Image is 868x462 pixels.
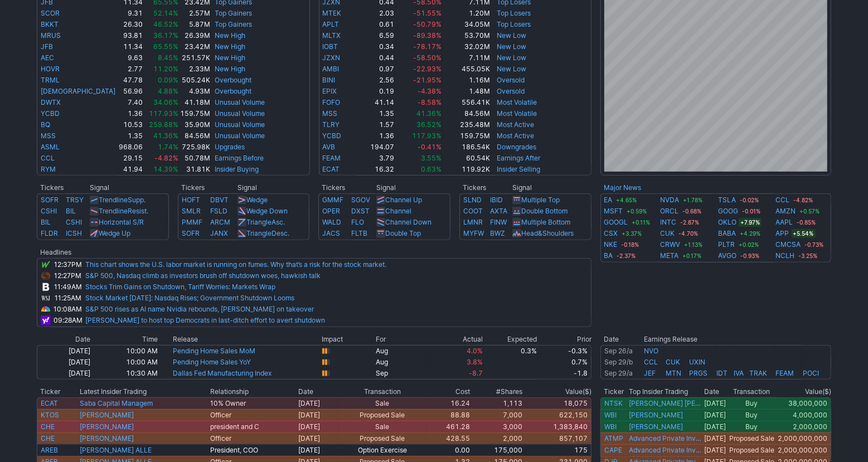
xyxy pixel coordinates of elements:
td: 10.53 [118,119,143,130]
a: S&P 500, Nasdaq climb as investors brush off shutdown woes, hawkish talk [85,271,321,280]
td: 32.02M [442,41,491,52]
a: NCLH [776,250,795,261]
td: 1.35 [356,108,395,119]
a: Overbought [215,87,251,95]
a: AREB [41,446,58,454]
th: Signal [237,182,309,193]
a: NKE [604,239,617,250]
a: Multiple Bottom [521,218,570,226]
a: AMBI [323,65,340,73]
a: KTOS [41,411,59,419]
span: Trendline [99,196,128,204]
a: TriangleDesc. [246,229,289,237]
td: 505.24K [179,75,211,86]
span: 1.74% [158,143,178,151]
a: PRGS [690,369,708,377]
a: FLDR [41,229,58,237]
a: New Low [497,42,526,51]
td: 0.34 [356,41,395,52]
a: [PERSON_NAME] [80,411,134,419]
a: OPER [322,207,340,215]
th: Tickers [178,182,237,193]
span: 41.36% [153,132,178,140]
td: 725.98K [179,142,211,153]
a: [PERSON_NAME] [629,422,683,431]
td: 50.78M [179,153,211,164]
span: 65.55% [153,42,178,51]
a: Sep 29/a [604,369,633,377]
td: 235.48M [442,119,491,130]
a: TLRY [323,120,340,129]
a: Most Volatile [497,109,537,118]
a: Advanced Private Investimentos Inova Simples (I.S.) [629,434,701,443]
th: Tickers [37,182,89,193]
a: Earnings Before [215,154,264,162]
td: 2.03 [356,8,395,19]
a: This chart shows the U.S. labor market is running on fumes. Why that’s a risk for the stock market. [85,260,386,269]
a: Most Active [497,120,534,129]
span: 14.39% [153,165,178,173]
a: Saba Capital Managem [80,399,153,407]
a: BIL [41,218,51,226]
a: Pending Home Sales MoM [173,347,255,355]
a: MRUS [41,31,61,40]
a: SOFR [182,229,200,237]
td: 1.35 [118,130,143,142]
a: [PERSON_NAME] [80,422,134,431]
a: FINW [490,218,507,226]
a: CHE [41,422,55,431]
span: 0.09% [158,76,178,84]
a: Dallas Fed Manufacturing Index [173,369,272,377]
a: DWTX [41,98,61,106]
a: META [661,250,679,261]
a: BQ [41,120,50,129]
span: 117.93% [149,109,178,118]
a: Multiple Top [521,196,560,204]
a: GMMF [322,196,343,204]
a: ARCM [211,218,231,226]
a: EPIX [323,87,337,95]
a: [PERSON_NAME] ALLE [80,446,152,454]
a: NTSK [604,399,623,407]
span: 0.63% [421,165,442,173]
span: 34.06% [153,98,178,106]
a: JANX [211,229,229,237]
td: 9.31 [118,8,143,19]
a: IVA [734,369,744,377]
a: Oversold [497,87,525,95]
a: SGOV [351,196,370,204]
td: 35.90M [179,119,211,130]
a: New Low [497,31,526,40]
a: FLO [351,218,364,226]
a: [PERSON_NAME] [PERSON_NAME] [629,399,701,408]
span: -50.79% [413,20,442,28]
a: Top Losers [497,20,531,28]
a: BWZ [490,229,505,237]
a: FOFO [323,98,341,106]
a: FSLD [211,207,228,215]
a: CUK [666,358,681,366]
a: [PERSON_NAME] [80,434,134,442]
td: 2.33M [179,64,211,75]
a: AMZN [776,206,796,217]
a: APP [776,228,789,239]
td: 1.48M [442,86,491,97]
th: Tickers [459,182,512,193]
span: Asc. [271,218,285,226]
a: SOFR [41,196,59,204]
td: 41.14 [356,97,395,108]
a: PLTR [718,239,735,250]
a: CRWV [661,239,681,250]
a: BINI [323,76,336,84]
span: +0.59% [625,207,648,216]
a: ASML [41,143,60,151]
a: AXTA [490,207,507,215]
a: MTN [666,369,682,377]
a: Horizontal S/R [99,218,144,226]
span: 8.45% [158,54,178,62]
a: [DEMOGRAPHIC_DATA] [41,87,115,95]
span: 11.20% [153,65,178,73]
a: MYFW [463,229,484,237]
a: UXIN [690,358,706,366]
a: BIL [66,207,76,215]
